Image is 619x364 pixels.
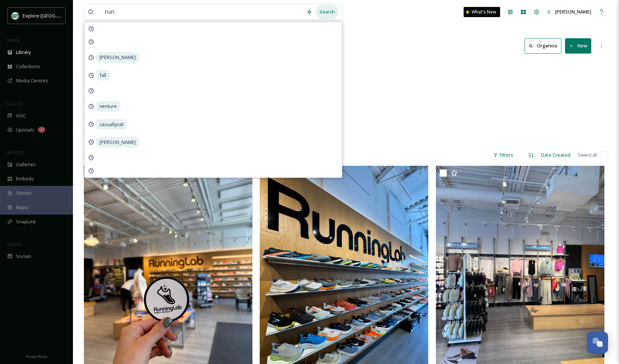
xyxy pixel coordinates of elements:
div: Filters [490,148,517,162]
span: WIDGETS [7,150,24,155]
button: New [565,38,591,53]
span: Privacy Policy [26,354,47,359]
span: COLLECT [7,101,23,106]
span: Library [16,49,31,56]
span: Stories [16,189,32,196]
a: [PERSON_NAME] [543,5,595,19]
span: 3 file s [84,152,96,158]
span: Explore [GEOGRAPHIC_DATA][PERSON_NAME] [23,12,123,19]
span: [PERSON_NAME] [96,52,139,63]
input: Search your library [101,4,303,20]
span: Socials [16,253,31,260]
span: Uploads [16,126,34,133]
div: 2 [38,127,45,133]
span: UGC [16,112,26,119]
div: Search [316,5,338,19]
button: Open Chat [587,332,608,353]
span: venture [96,101,120,111]
div: Date Created [537,148,574,162]
a: Organise [525,38,565,53]
a: Privacy Policy [26,352,47,360]
span: fall [96,70,110,81]
span: [PERSON_NAME] [96,137,139,148]
span: MEDIA [7,38,20,43]
span: Maps [16,204,28,211]
button: Organise [525,38,561,53]
span: Select all [578,152,597,158]
span: Collections [16,63,40,70]
span: SnapLink [16,218,36,225]
span: casuallycali [96,119,127,130]
span: Galleries [16,161,36,168]
span: Media Centres [16,77,48,84]
span: SOCIALS [7,242,22,247]
span: [PERSON_NAME] [555,8,591,15]
span: Embeds [16,175,34,182]
a: What's New [464,7,500,17]
img: 67e7af72-b6c8-455a-acf8-98e6fe1b68aa.avif [12,12,19,19]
